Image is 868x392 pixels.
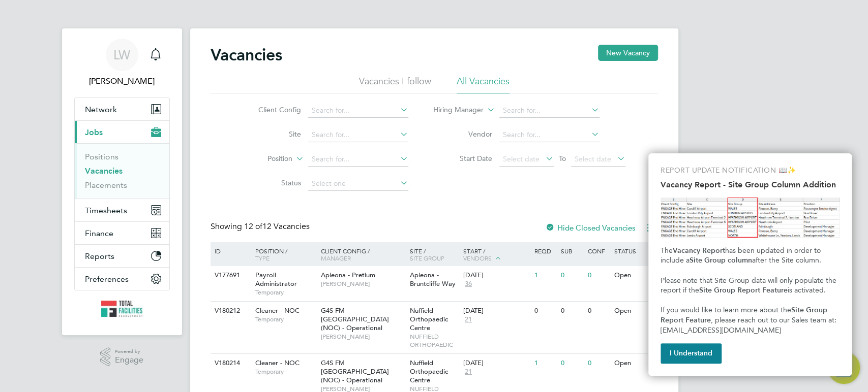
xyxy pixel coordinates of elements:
[62,28,182,335] nav: Main navigation
[661,166,840,176] p: REPORT UPDATE NOTIFICATION 📖✨
[532,242,558,259] div: Reqd
[661,343,722,364] button: I Understand
[243,129,301,139] label: Site
[612,354,656,373] div: Open
[503,154,540,164] span: Select date
[308,128,408,142] input: Search for...
[545,223,636,233] label: Hide Closed Vacancies
[255,315,316,323] span: Temporary
[661,198,840,238] img: Site Group Column in Vacancy Report
[461,242,532,268] div: Start /
[661,180,840,189] h2: Vacancy Report - Site Group Column Addition
[85,105,117,114] span: Network
[788,286,826,295] span: is activated.
[661,316,839,335] span: , please reach out to our Sales team at: [EMAIL_ADDRESS][DOMAIN_NAME]
[532,302,558,320] div: 0
[212,242,248,259] div: ID
[463,359,529,368] div: [DATE]
[212,354,248,373] div: V180214
[661,276,839,295] span: Please note that Site Group data will only populate the report if the
[101,301,143,317] img: tfrecruitment-logo-retina.png
[699,286,788,295] strong: Site Group Report Feature
[247,242,318,267] div: Position /
[661,246,823,265] span: has been updated in order to include a
[558,302,585,320] div: 0
[74,39,170,87] a: Go to account details
[85,251,114,261] span: Reports
[244,221,262,232] span: 12 of
[463,315,473,324] span: 21
[463,280,473,288] span: 36
[321,280,405,288] span: [PERSON_NAME]
[308,177,408,191] input: Select one
[85,206,127,215] span: Timesheets
[463,307,529,315] div: [DATE]
[612,266,656,285] div: Open
[85,166,123,176] a: Vacancies
[661,306,829,324] strong: Site Group Report Feature
[85,228,113,238] span: Finance
[308,104,408,118] input: Search for...
[690,256,752,265] strong: Site Group column
[255,358,299,367] span: Cleaner - NOC
[612,242,656,259] div: Status
[410,271,456,288] span: Apleona - Bruntcliffe Way
[318,242,407,267] div: Client Config /
[234,154,292,164] label: Position
[212,266,248,285] div: V177691
[499,128,600,142] input: Search for...
[321,358,389,384] span: G4S FM [GEOGRAPHIC_DATA] (NOC) - Operational
[752,256,821,265] span: after the Site column.
[463,368,473,376] span: 21
[407,242,461,267] div: Site /
[661,306,791,314] span: If you would like to learn more about the
[115,356,143,365] span: Engage
[585,354,612,373] div: 0
[74,301,170,317] a: Go to home page
[255,271,296,288] span: Payroll Administrator
[74,75,170,87] span: Louise Walsh
[85,274,129,284] span: Preferences
[612,302,656,320] div: Open
[410,254,444,262] span: Site Group
[255,288,316,297] span: Temporary
[113,48,130,61] span: LW
[85,127,103,137] span: Jobs
[211,221,312,232] div: Showing
[648,153,852,376] div: Vacancy Report - Site Group Column Addition
[575,154,611,164] span: Select date
[457,75,510,93] li: All Vacancies
[585,242,612,259] div: Conf
[321,306,389,332] span: G4S FM [GEOGRAPHIC_DATA] (NOC) - Operational
[85,180,127,190] a: Placements
[558,266,585,285] div: 0
[463,271,529,280] div: [DATE]
[532,266,558,285] div: 1
[321,254,351,262] span: Manager
[115,347,143,356] span: Powered by
[85,152,118,161] a: Positions
[585,302,612,320] div: 0
[255,254,269,262] span: Type
[211,45,282,65] h2: Vacancies
[410,306,448,332] span: Nuffield Orthopaedic Centre
[558,242,585,259] div: Sub
[410,333,458,348] span: NUFFIELD ORTHOPAEDIC
[255,306,299,315] span: Cleaner - NOC
[425,105,484,115] label: Hiring Manager
[499,104,600,118] input: Search for...
[244,221,310,232] span: 12 Vacancies
[585,266,612,285] div: 0
[410,358,448,384] span: Nuffield Orthopaedic Centre
[463,254,492,262] span: Vendors
[673,246,725,255] strong: Vacancy Report
[434,129,492,139] label: Vendor
[661,246,673,255] span: The
[321,333,405,341] span: [PERSON_NAME]
[255,368,316,376] span: Temporary
[212,302,248,320] div: V180212
[243,178,301,187] label: Status
[243,105,301,114] label: Client Config
[308,152,408,167] input: Search for...
[321,271,375,279] span: Apleona - Pretium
